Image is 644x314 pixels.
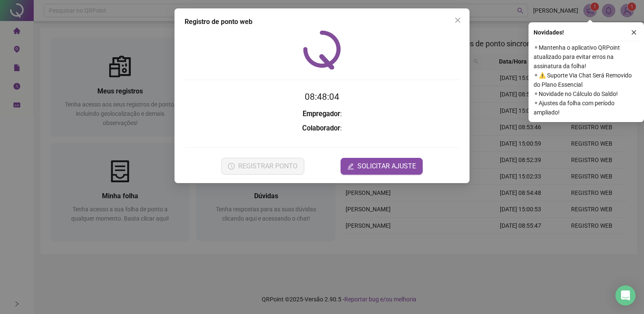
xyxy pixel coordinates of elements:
span: ⚬ ⚠️ Suporte Via Chat Será Removido do Plano Essencial [534,71,639,89]
span: Novidades ! [534,28,564,37]
span: ⚬ Novidade no Cálculo do Saldo! [534,89,639,98]
time: 08:48:04 [305,92,339,102]
strong: Empregador [303,110,340,118]
button: REGISTRAR PONTO [221,158,304,175]
span: close [454,17,461,24]
h3: : [185,109,459,120]
div: Open Intercom Messenger [615,285,636,306]
h3: : [185,123,459,134]
span: ⚬ Mantenha o aplicativo QRPoint atualizado para evitar erros na assinatura da folha! [534,43,639,71]
span: SOLICITAR AJUSTE [357,161,416,171]
span: close [631,29,637,35]
span: ⚬ Ajustes da folha com período ampliado! [534,98,639,117]
div: Registro de ponto web [185,17,459,27]
img: QRPoint [303,30,341,69]
span: edit [347,163,354,170]
button: editSOLICITAR AJUSTE [341,158,423,175]
strong: Colaborador [302,124,340,132]
button: Close [451,13,464,27]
